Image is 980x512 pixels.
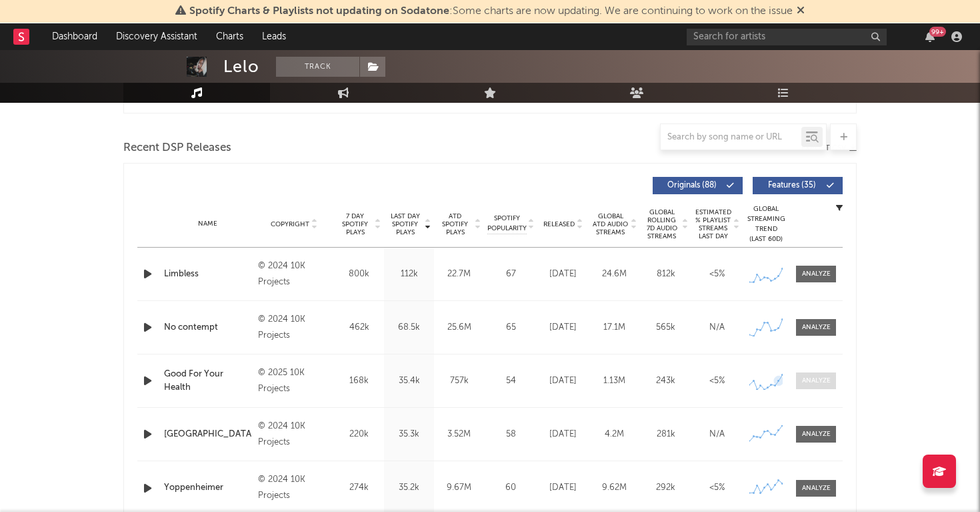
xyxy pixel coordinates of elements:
a: Discovery Assistant [107,23,207,50]
div: © 2024 10K Projects [258,472,331,504]
div: N/A [695,428,739,441]
div: © 2024 10K Projects [258,419,331,451]
a: [GEOGRAPHIC_DATA] [164,428,251,441]
div: 65 [487,321,534,334]
a: No contempt [164,321,251,334]
span: Spotify Popularity [487,214,527,234]
div: 24.6M [592,268,637,281]
div: © 2025 10K Projects [258,365,331,397]
div: 168k [337,374,381,388]
div: 1.13M [592,374,637,388]
div: 58 [487,428,534,441]
div: 274k [337,481,381,495]
div: 112k [387,268,431,281]
div: 812k [643,268,688,281]
span: Last Day Spotify Plays [387,212,423,236]
div: 35.3k [387,428,431,441]
span: Released [543,220,575,228]
a: Limbless [164,268,251,281]
button: 99+ [925,31,935,42]
input: Search by song name or URL [661,132,801,143]
div: [DATE] [541,481,585,495]
button: Track [276,57,359,77]
div: 22.7M [437,268,481,281]
div: <5% [695,268,739,281]
div: 757k [437,374,481,388]
button: Features(35) [753,177,843,194]
span: Global ATD Audio Streams [592,212,629,236]
div: N/A [695,321,739,334]
div: 9.67M [437,481,481,495]
a: Dashboard [43,23,107,50]
div: [DATE] [541,321,585,334]
div: 800k [337,268,381,281]
span: Originals ( 88 ) [661,182,723,190]
span: Features ( 35 ) [761,182,823,190]
span: Estimated % Playlist Streams Last Day [695,208,731,240]
div: 4.2M [592,428,637,441]
div: 60 [487,481,534,495]
a: Yoppenheimer [164,481,251,495]
div: 243k [643,374,688,388]
span: ATD Spotify Plays [437,212,473,236]
div: 54 [487,374,534,388]
button: Originals(88) [653,177,743,194]
div: [DATE] [541,374,585,388]
div: 220k [337,428,381,441]
div: [DATE] [541,428,585,441]
div: Global Streaming Trend (Last 60D) [746,204,786,244]
input: Search for artists [687,29,887,45]
div: Name [164,219,251,229]
div: 67 [487,268,534,281]
div: 281k [643,428,688,441]
span: Dismiss [797,6,805,17]
div: © 2024 10K Projects [258,258,331,290]
a: Charts [207,23,253,50]
div: 565k [643,321,688,334]
div: 25.6M [437,321,481,334]
span: Spotify Charts & Playlists not updating on Sodatone [189,6,449,17]
div: 68.5k [387,321,431,334]
div: 99 + [929,27,946,37]
div: 17.1M [592,321,637,334]
div: <5% [695,374,739,388]
span: Copyright [271,220,309,228]
div: © 2024 10K Projects [258,312,331,344]
div: 3.52M [437,428,481,441]
div: [DATE] [541,268,585,281]
div: 462k [337,321,381,334]
a: Good For Your Health [164,368,251,394]
div: 9.62M [592,481,637,495]
span: : Some charts are now updating. We are continuing to work on the issue [189,6,793,17]
a: Leads [253,23,295,50]
div: Lelo [223,57,259,77]
div: <5% [695,481,739,495]
div: 35.2k [387,481,431,495]
span: 7 Day Spotify Plays [337,212,373,236]
span: Global Rolling 7D Audio Streams [643,208,680,240]
div: 292k [643,481,688,495]
div: 35.4k [387,374,431,388]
